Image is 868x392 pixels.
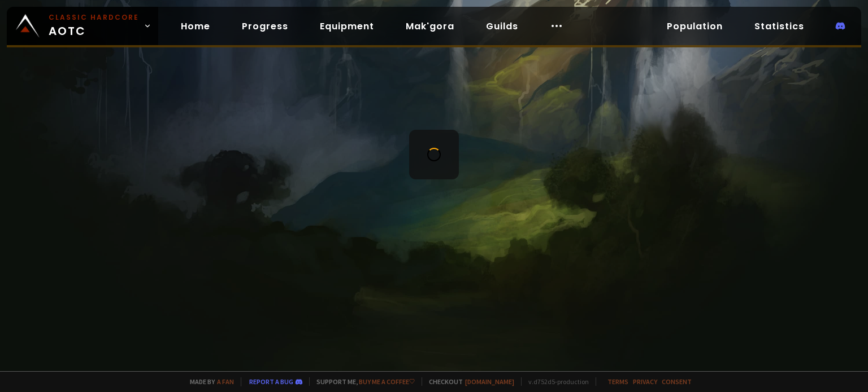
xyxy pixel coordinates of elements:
span: AOTC [49,12,139,39]
span: Support me, [309,377,415,386]
small: Classic Hardcore [49,12,139,23]
a: a fan [217,377,234,386]
a: Statistics [745,15,813,38]
span: Checkout [422,377,514,386]
a: Population [658,15,732,38]
a: Terms [607,377,628,386]
a: Classic HardcoreAOTC [7,7,158,45]
a: Mak'gora [397,15,463,38]
a: Guilds [477,15,527,38]
a: Consent [662,377,692,386]
a: Home [172,15,219,38]
span: v. d752d5 - production [521,377,589,386]
a: Progress [233,15,297,38]
a: Buy me a coffee [359,377,415,386]
a: Privacy [633,377,657,386]
a: Equipment [311,15,383,38]
a: Report a bug [249,377,293,386]
a: [DOMAIN_NAME] [465,377,514,386]
span: Made by [183,377,234,386]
